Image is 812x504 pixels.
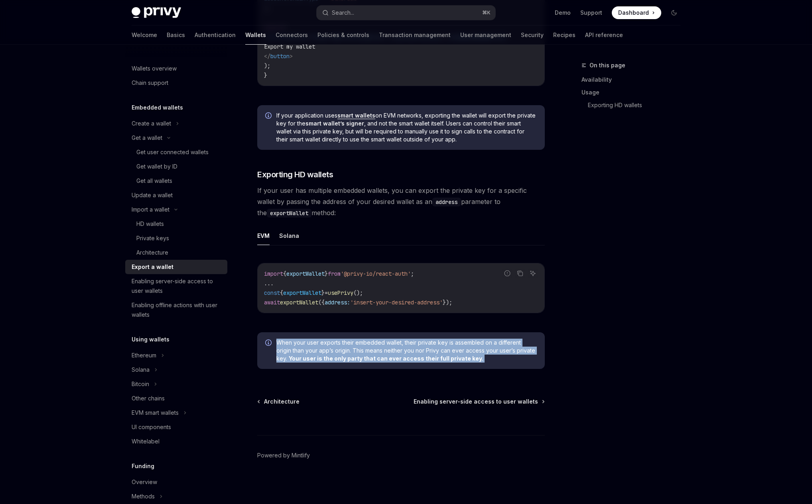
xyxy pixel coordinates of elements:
span: If your application uses on EVM networks, exporting the wallet will export the private key for th... [276,112,537,143]
div: Private keys [136,233,169,243]
div: Get user connected wallets [136,147,209,157]
span: When your user exports their embedded wallet, their private key is assembled on a different origi... [276,339,537,363]
a: Architecture [258,398,300,406]
a: Architecture [125,245,227,260]
button: Ethereum [125,348,227,363]
a: Transaction management [379,25,451,45]
span: exportWallet [280,299,318,306]
span: = [325,289,328,296]
a: Get all wallets [125,174,227,188]
div: Other chains [132,394,165,403]
button: Toggle dark mode [668,6,680,19]
a: Get wallet by ID [125,159,227,174]
div: EVM smart wallets [132,408,179,418]
a: Update a wallet [125,188,227,202]
span: ({ [318,299,325,306]
span: '@privy-io/react-auth' [341,270,411,277]
button: Create a wallet [125,116,227,131]
span: import [264,270,283,277]
a: Authentication [195,25,236,45]
div: Solana [132,365,150,375]
button: Solana [279,226,299,245]
span: Exporting HD wallets [257,169,333,180]
div: Wallets overview [132,64,177,73]
span: ); [264,62,270,69]
strong: smart wallet’s signer [305,120,364,127]
a: Overview [125,475,227,489]
button: Solana [125,363,227,377]
div: Overview [132,477,157,487]
div: Export a wallet [132,262,173,272]
a: User management [460,25,511,45]
code: address [432,198,461,206]
button: Report incorrect code [502,268,512,278]
a: Usage [581,86,687,99]
span: address: [325,299,350,306]
div: Create a wallet [132,119,171,128]
div: Enabling offline actions with user wallets [132,300,223,320]
span: On this page [589,61,625,70]
div: Get all wallets [136,176,172,186]
button: Get a wallet [125,131,227,145]
a: Enabling server-side access to user wallets [125,274,227,298]
span: Architecture [264,398,300,406]
h5: Embedded wallets [132,103,183,112]
a: Connectors [276,25,308,45]
a: Security [521,25,544,45]
span: await [264,299,280,306]
span: If your user has multiple embedded wallets, you can export the private key for a specific wallet ... [257,185,545,218]
a: Get user connected wallets [125,145,227,159]
a: Basics [167,25,185,45]
button: EVM smart wallets [125,406,227,420]
svg: Info [265,112,273,120]
span: } [321,289,325,296]
a: HD wallets [125,217,227,231]
a: Dashboard [612,6,661,19]
a: Wallets [245,25,266,45]
a: Whitelabel [125,434,227,449]
div: Import a wallet [132,205,169,214]
span: Export my wallet [264,43,315,50]
h5: Using wallets [132,335,169,344]
span: Dashboard [618,9,649,17]
span: usePrivy [328,289,353,296]
a: Chain support [125,76,227,90]
span: exportWallet [286,270,325,277]
span: Enabling server-side access to user wallets [414,398,538,406]
div: Ethereum [132,351,156,360]
a: Availability [581,73,687,86]
a: Enabling server-side access to user wallets [414,398,544,406]
span: } [325,270,328,277]
b: Your user is the only party that can ever access their full private key. [289,355,483,362]
span: const [264,289,280,296]
div: Bitcoin [132,379,149,389]
span: ; [411,270,414,277]
img: dark logo [132,7,181,18]
a: Demo [555,9,571,17]
div: Search... [332,8,354,18]
span: } [264,72,267,79]
span: ... [264,280,274,287]
span: </ [264,53,270,60]
a: smart wallets [337,112,375,119]
a: Support [580,9,602,17]
a: Recipes [553,25,575,45]
a: Enabling offline actions with user wallets [125,298,227,322]
a: Powered by Mintlify [257,451,310,459]
a: Wallets overview [125,61,227,76]
div: Enabling server-side access to user wallets [132,277,223,296]
button: EVM [257,226,270,245]
a: Private keys [125,231,227,245]
button: Methods [125,489,227,504]
div: Methods [132,492,155,501]
div: Update a wallet [132,190,173,200]
span: from [328,270,341,277]
div: Get a wallet [132,133,162,143]
span: }); [443,299,452,306]
a: Welcome [132,25,157,45]
a: UI components [125,420,227,434]
div: Chain support [132,78,168,88]
a: API reference [585,25,623,45]
span: > [290,53,293,60]
a: Other chains [125,391,227,406]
